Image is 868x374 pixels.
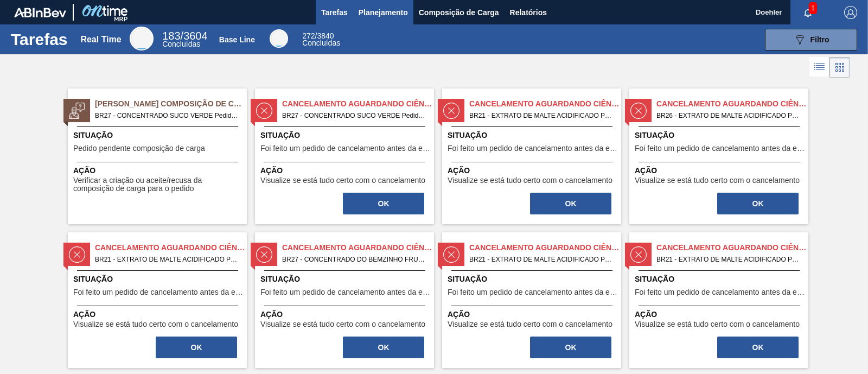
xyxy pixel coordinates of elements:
[448,176,612,185] span: Visualize se está tudo certo com o cancelamento
[448,130,618,141] span: Situação
[73,130,244,141] span: Situação
[73,165,244,176] span: Ação
[530,337,611,358] button: OK
[342,335,425,359] div: Completar tarefa: 30364252
[469,242,621,253] span: Cancelamento aguardando ciência
[162,40,200,48] span: Concluídas
[260,320,425,328] span: Visualize se está tudo certo com o cancelamento
[162,30,180,42] span: 183
[530,193,611,214] button: OK
[448,309,618,320] span: Ação
[529,335,612,359] div: Completar tarefa: 30364699
[810,35,829,44] span: Filtro
[260,144,431,153] span: Foi feito um pedido de cancelamento antes da etapa de aguardando faturamento
[73,309,244,320] span: Ação
[529,192,612,215] div: Completar tarefa: 30363847
[73,288,244,296] span: Foi feito um pedido de cancelamento antes da etapa de aguardando faturamento
[510,6,547,19] span: Relatórios
[256,103,272,119] img: status
[162,31,207,48] div: Real Time
[302,31,315,40] span: 272
[448,165,618,176] span: Ação
[95,242,247,253] span: Cancelamento aguardando ciência
[469,98,621,110] span: Cancelamento aguardando ciência
[790,5,825,20] button: Notificações
[448,288,618,296] span: Foi feito um pedido de cancelamento antes da etapa de aguardando faturamento
[469,253,612,265] span: BR21 - EXTRATO DE MALTE ACIDIFICADO Pedido - 692358
[282,98,434,110] span: Cancelamento aguardando ciência
[69,103,85,119] img: status
[443,103,459,119] img: status
[260,130,431,141] span: Situação
[716,335,800,359] div: Completar tarefa: 30364700
[359,6,408,19] span: Planejamento
[844,6,857,19] img: Logout
[73,320,238,328] span: Visualize se está tudo certo com o cancelamento
[448,320,612,328] span: Visualize se está tudo certo com o cancelamento
[343,337,424,358] button: OK
[162,30,207,42] span: / 3604
[448,274,618,285] span: Situação
[155,335,238,359] div: Completar tarefa: 30363987
[95,98,247,110] span: Pedido Aguardando Composição de Carga
[11,33,68,46] h1: Tarefas
[156,337,237,358] button: OK
[443,246,459,263] img: status
[130,27,154,50] div: Real Time
[717,337,799,358] button: OK
[635,309,806,320] span: Ação
[95,253,238,265] span: BR21 - EXTRATO DE MALTE ACIDIFICADO Pedido - 673754
[630,246,647,263] img: status
[656,110,800,122] span: BR26 - EXTRATO DE MALTE ACIDIFICADO Pedido - 654826
[635,165,806,176] span: Ação
[342,192,425,215] div: Completar tarefa: 30363619
[95,110,238,122] span: BR27 - CONCENTRADO SUCO VERDE Pedido - 1969293
[635,288,806,296] span: Foi feito um pedido de cancelamento antes da etapa de aguardando faturamento
[635,130,806,141] span: Situação
[260,288,431,296] span: Foi feito um pedido de cancelamento antes da etapa de aguardando faturamento
[717,193,799,214] button: OK
[321,6,348,19] span: Tarefas
[219,35,255,44] div: Base Line
[282,110,425,122] span: BR27 - CONCENTRADO SUCO VERDE Pedido - 612085
[73,274,244,285] span: Situação
[656,253,800,265] span: BR21 - EXTRATO DE MALTE ACIDIFICADO Pedido - 692359
[73,176,244,193] span: Verificar a criação ou aceite/recusa da composição de carga para o pedido
[469,110,612,122] span: BR21 - EXTRATO DE MALTE ACIDIFICADO Pedido - 654828
[14,8,66,17] img: TNhmsLtSVTkK8tSr43FrP2fwEKptu5GPRR3wAAAABJRU5ErkJggg==
[282,242,434,253] span: Cancelamento aguardando ciência
[656,242,808,253] span: Cancelamento aguardando ciência
[282,253,425,265] span: BR27 - CONCENTRADO DO BEMZINHO FRUTAS VERMELHAS Pedido - 683385
[716,192,800,215] div: Completar tarefa: 30363848
[809,57,829,78] div: Visão em Lista
[260,165,431,176] span: Ação
[635,320,800,328] span: Visualize se está tudo certo com o cancelamento
[765,29,857,50] button: Filtro
[80,35,121,45] div: Real Time
[260,309,431,320] span: Ação
[260,176,425,185] span: Visualize se está tudo certo com o cancelamento
[302,33,340,47] div: Base Line
[635,176,800,185] span: Visualize se está tudo certo com o cancelamento
[635,274,806,285] span: Situação
[419,6,499,19] span: Composição de Carga
[260,274,431,285] span: Situação
[635,144,806,153] span: Foi feito um pedido de cancelamento antes da etapa de aguardando faturamento
[73,144,205,153] span: Pedido pendente composição de carga
[256,246,272,263] img: status
[270,29,288,48] div: Base Line
[656,98,808,110] span: Cancelamento aguardando ciência
[448,144,618,153] span: Foi feito um pedido de cancelamento antes da etapa de aguardando faturamento
[809,2,817,14] span: 1
[302,31,334,40] span: / 3840
[302,39,340,47] span: Concluídas
[630,103,647,119] img: status
[343,193,424,214] button: OK
[829,57,850,78] div: Visão em Cards
[69,246,85,263] img: status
